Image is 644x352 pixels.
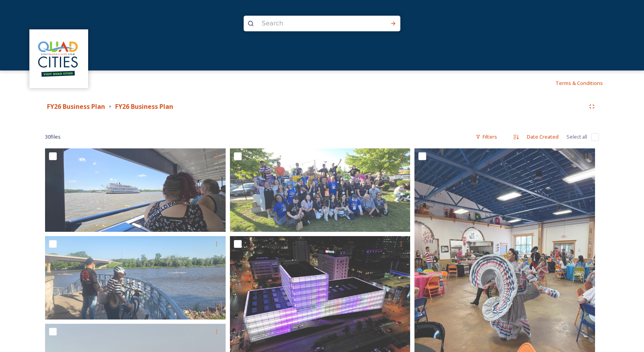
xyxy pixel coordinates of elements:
span: 30 file s [45,133,61,141]
input: Search [258,15,365,32]
a: Terms & Conditions [555,78,615,88]
div: Filters [472,129,501,144]
span: Terms & Conditions [555,79,603,87]
div: Date Created [523,129,563,144]
strong: FY26 Business Plan [47,102,105,111]
span: Select all [566,133,587,141]
img: 20250620_182658.heic [230,148,411,232]
strong: FY26 Business Plan [115,102,173,111]
img: QCCVB_VISIT_vert_logo_4c_tagline_122019.svg [31,31,87,87]
img: 20250622_123249.heic [45,148,226,232]
img: IMG_20250621_101754.jpg [45,236,226,320]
